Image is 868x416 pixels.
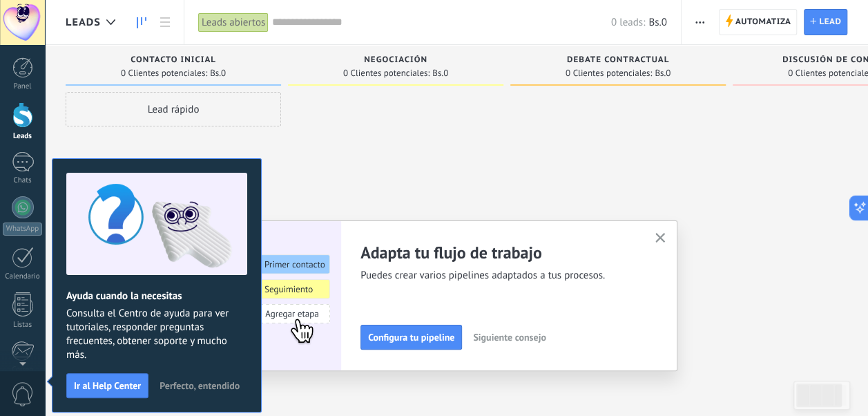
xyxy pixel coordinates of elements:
span: Lead [819,10,841,35]
div: Lead rápido [66,92,281,126]
div: Calendario [3,272,43,281]
h2: Ayuda cuando la necesitas [66,290,247,303]
button: Perfecto, entendido [153,375,246,396]
span: Bs.0 [432,69,448,77]
span: 0 Clientes potenciales: [343,69,430,77]
span: Puedes crear varios pipelines adaptados a tus procesos. [360,269,638,283]
span: 0 leads: [611,16,645,29]
div: Debate contractual [517,55,719,67]
span: Debate contractual [567,55,669,65]
button: Siguiente consejo [467,327,552,348]
a: Automatiza [719,9,798,35]
button: Configura tu pipeline [360,325,462,350]
span: Leads [66,16,101,29]
span: Automatiza [735,10,791,35]
span: Ir al Help Center [74,381,141,390]
div: Leads [3,132,43,141]
h2: Adapta tu flujo de trabajo [360,242,638,263]
a: Leads [130,9,153,36]
span: Perfecto, entendido [160,381,240,390]
div: Leads abiertos [198,12,269,32]
div: Panel [3,82,43,91]
span: Bs.0 [655,69,671,77]
span: Bs.0 [648,16,666,29]
span: Bs.0 [210,69,226,77]
span: Siguiente consejo [473,332,546,342]
div: WhatsApp [3,223,42,236]
span: Consulta el Centro de ayuda para ver tutoriales, responder preguntas frecuentes, obtener soporte ... [66,307,247,362]
button: Más [690,9,710,35]
a: Lead [804,9,847,35]
div: Negociación [295,55,496,67]
a: Lista [153,9,177,36]
div: Listas [3,321,43,330]
div: Contacto inicial [73,55,274,67]
button: Ir al Help Center [66,373,148,398]
span: 0 Clientes potenciales: [566,69,652,77]
span: Configura tu pipeline [368,332,454,342]
span: Contacto inicial [131,55,216,65]
span: 0 Clientes potenciales: [121,69,207,77]
span: Negociación [364,55,427,65]
div: Chats [3,176,43,185]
